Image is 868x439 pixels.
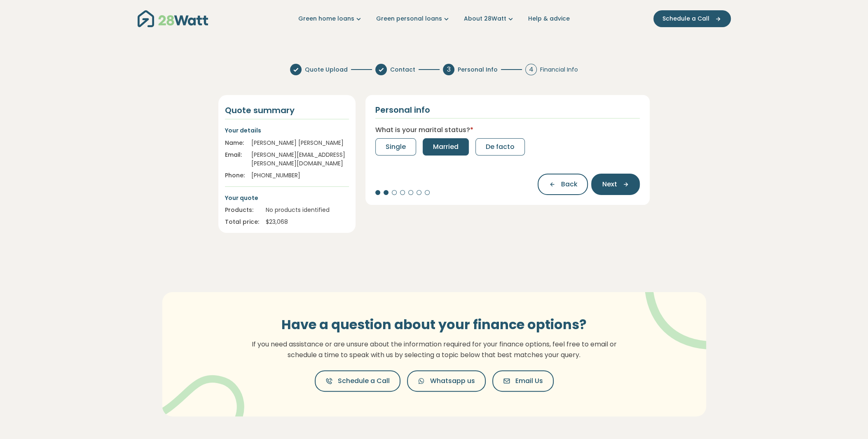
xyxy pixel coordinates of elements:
button: Next [591,174,640,195]
div: Total price: [225,218,259,226]
span: Back [561,179,577,189]
div: [PHONE_NUMBER] [251,171,349,180]
button: Schedule a Call [315,370,400,392]
p: If you need assistance or are unsure about the information required for your finance options, fee... [247,339,622,360]
span: De facto [486,142,515,152]
button: Email Us [492,370,554,392]
h3: Have a question about your finance options? [247,317,622,332]
p: Your quote [225,193,349,202]
div: Name: [225,139,245,147]
button: Back [538,174,588,195]
span: Married [433,142,459,152]
span: Whatsapp us [430,376,475,386]
a: Green home loans [298,14,363,23]
img: 28Watt [138,10,208,27]
span: Personal Info [458,65,498,74]
button: Married [423,138,469,156]
button: Whatsapp us [407,370,486,392]
span: Schedule a Call [338,376,390,386]
button: De facto [475,138,525,156]
div: Phone: [225,171,245,180]
span: Single [386,142,406,152]
span: Schedule a Call [662,14,709,23]
div: [PERSON_NAME] [PERSON_NAME] [251,139,349,147]
span: Email Us [515,376,543,386]
span: Financial Info [540,65,578,74]
button: Schedule a Call [653,10,731,27]
div: Email: [225,151,245,168]
iframe: Chat Widget [827,400,868,439]
button: Single [375,138,416,156]
span: Quote Upload [305,65,348,74]
p: Your details [225,126,349,135]
div: No products identified [266,206,349,214]
div: $ 23,068 [266,218,349,226]
div: 4 [525,64,537,75]
div: 3 [443,64,454,75]
a: About 28Watt [464,14,515,23]
label: What is your marital status? [375,125,473,135]
img: vector [157,354,244,436]
div: Products: [225,206,259,214]
div: [PERSON_NAME][EMAIL_ADDRESS][PERSON_NAME][DOMAIN_NAME] [251,151,349,168]
h2: Personal info [375,105,430,115]
h4: Quote summary [225,105,349,116]
img: vector [623,269,731,350]
a: Help & advice [528,14,570,23]
a: Green personal loans [376,14,451,23]
span: Next [602,179,617,189]
span: Contact [390,65,415,74]
nav: Main navigation [138,8,731,29]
